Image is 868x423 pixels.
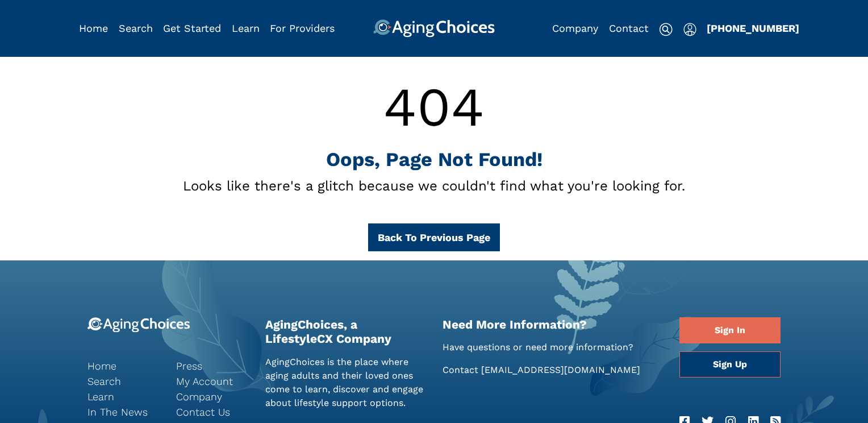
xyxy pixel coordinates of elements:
h2: AgingChoices, a LifestyleCX Company [265,317,426,346]
a: Get Started [163,22,221,34]
div: Popover trigger [683,19,696,38]
a: My Account [176,374,248,389]
a: Search [87,374,159,389]
a: Home [79,22,108,34]
p: Have questions or need more information? [443,341,662,354]
img: search-icon.svg [659,23,673,36]
a: Company [552,22,598,34]
h2: Need More Information? [443,317,662,331]
div: Looks like there's a glitch because we couldn't find what you're looking for. [70,176,798,196]
div: 404 [70,66,798,148]
a: [EMAIL_ADDRESS][DOMAIN_NAME] [481,364,640,375]
a: In The News [87,404,159,420]
p: AgingChoices is the place where aging adults and their loved ones come to learn, discover and eng... [265,355,426,410]
a: Sign In [679,317,781,343]
h1: Oops, Page Not Found! [70,148,798,171]
a: Contact [609,22,649,34]
a: Search [119,22,153,34]
img: AgingChoices [373,19,495,38]
img: user-icon.svg [683,23,696,36]
a: Sign Up [679,351,781,378]
p: Contact [443,363,662,377]
div: Popover trigger [119,19,153,38]
a: Learn [232,22,260,34]
a: Press [176,358,248,374]
a: Learn [87,389,159,404]
a: Contact Us [176,404,248,420]
a: For Providers [270,22,335,34]
a: [PHONE_NUMBER] [707,22,799,34]
a: Home [87,358,159,374]
a: Company [176,389,248,404]
button: Back To Previous Page [368,223,500,251]
img: 9-logo.svg [87,317,190,333]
